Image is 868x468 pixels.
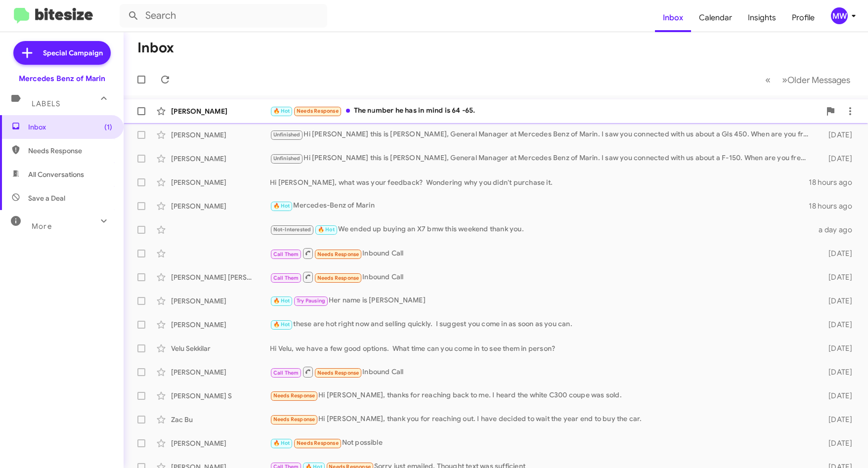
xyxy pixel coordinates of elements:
[28,193,65,203] span: Save a Deal
[809,177,860,187] div: 18 hours ago
[814,415,860,425] div: [DATE]
[171,391,270,401] div: [PERSON_NAME] S
[691,3,740,32] a: Calendar
[317,370,359,376] span: Needs Response
[273,440,290,446] span: 🔥 Hot
[273,275,299,281] span: Call Them
[270,105,821,117] div: The number he has in mind is 64 -65.
[273,251,299,257] span: Call Them
[171,272,270,282] div: [PERSON_NAME] [PERSON_NAME]
[28,122,112,132] span: Inbox
[782,74,787,86] span: »
[171,130,270,140] div: [PERSON_NAME]
[273,155,301,162] span: Unfinished
[776,70,856,90] button: Next
[171,106,270,116] div: [PERSON_NAME]
[32,222,52,231] span: More
[13,41,111,65] a: Special Campaign
[317,251,359,257] span: Needs Response
[270,247,814,259] div: Inbound Call
[318,226,335,233] span: 🔥 Hot
[814,320,860,330] div: [DATE]
[270,224,814,235] div: We ended up buying an X7 bmw this weekend thank you.
[809,201,860,211] div: 18 hours ago
[171,415,270,425] div: Zac Bu
[270,153,814,164] div: Hi [PERSON_NAME] this is [PERSON_NAME], General Manager at Mercedes Benz of Marin. I saw you conn...
[814,272,860,282] div: [DATE]
[297,108,339,114] span: Needs Response
[814,438,860,448] div: [DATE]
[759,70,777,90] button: Previous
[784,3,823,32] a: Profile
[273,108,290,114] span: 🔥 Hot
[171,177,270,187] div: [PERSON_NAME]
[814,154,860,164] div: [DATE]
[32,99,60,108] span: Labels
[270,295,814,306] div: Her name is [PERSON_NAME]
[270,319,814,330] div: these are hot right now and selling quickly. I suggest you come in as soon as you can.
[270,414,814,425] div: Hi [PERSON_NAME], thank you for reaching out. I have decided to wait the year end to buy the car.
[814,249,860,258] div: [DATE]
[270,177,809,187] div: Hi [PERSON_NAME], what was your feedback? Wondering why you didn't purchase it.
[270,366,814,378] div: Inbound Call
[171,343,270,353] div: Velu Sekkilar
[823,7,857,24] button: MW
[171,201,270,211] div: [PERSON_NAME]
[814,130,860,140] div: [DATE]
[814,296,860,306] div: [DATE]
[273,321,290,328] span: 🔥 Hot
[831,7,848,24] div: MW
[317,275,359,281] span: Needs Response
[740,3,784,32] a: Insights
[270,390,814,401] div: Hi [PERSON_NAME], thanks for reaching back to me. I heard the white C300 coupe was sold.
[19,74,105,84] div: Mercedes Benz of Marin
[273,131,301,138] span: Unfinished
[273,392,315,399] span: Needs Response
[270,437,814,449] div: Not possible
[297,298,325,304] span: Try Pausing
[270,200,809,212] div: Mercedes-Benz of Marin
[814,343,860,353] div: [DATE]
[297,440,339,446] span: Needs Response
[765,74,771,86] span: «
[270,129,814,140] div: Hi [PERSON_NAME] this is [PERSON_NAME], General Manager at Mercedes Benz of Marin. I saw you conn...
[273,416,315,423] span: Needs Response
[787,75,850,85] span: Older Messages
[273,226,311,233] span: Not-Interested
[28,146,112,156] span: Needs Response
[171,296,270,306] div: [PERSON_NAME]
[760,70,856,90] nav: Page navigation example
[120,4,327,28] input: Search
[171,438,270,448] div: [PERSON_NAME]
[43,48,103,58] span: Special Campaign
[171,154,270,164] div: [PERSON_NAME]
[273,370,299,376] span: Call Them
[270,343,814,353] div: Hi Velu, we have a few good options. What time can you come in to see them in person?
[655,3,691,32] a: Inbox
[273,298,290,304] span: 🔥 Hot
[104,122,112,132] span: (1)
[814,225,860,235] div: a day ago
[273,203,290,209] span: 🔥 Hot
[171,320,270,330] div: [PERSON_NAME]
[171,367,270,377] div: [PERSON_NAME]
[270,271,814,283] div: Inbound Call
[28,170,84,179] span: All Conversations
[814,367,860,377] div: [DATE]
[814,391,860,401] div: [DATE]
[137,40,174,56] h1: Inbox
